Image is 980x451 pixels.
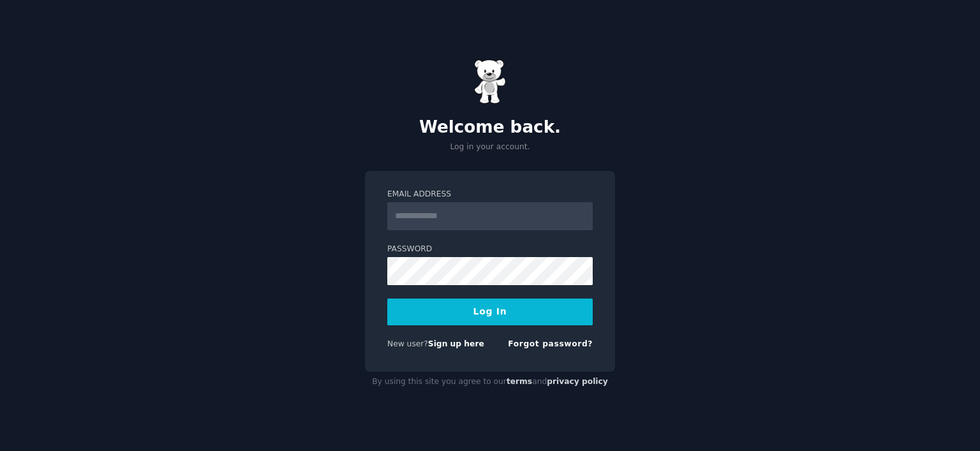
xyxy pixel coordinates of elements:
[428,339,484,348] a: Sign up here
[508,339,593,348] a: Forgot password?
[387,339,428,348] span: New user?
[547,377,608,386] a: privacy policy
[387,244,593,255] label: Password
[365,117,615,138] h2: Welcome back.
[365,142,615,153] p: Log in your account.
[474,59,506,104] img: Gummy Bear
[387,299,593,325] button: Log In
[365,372,615,392] div: By using this site you agree to our and
[387,189,593,200] label: Email Address
[507,377,532,386] a: terms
